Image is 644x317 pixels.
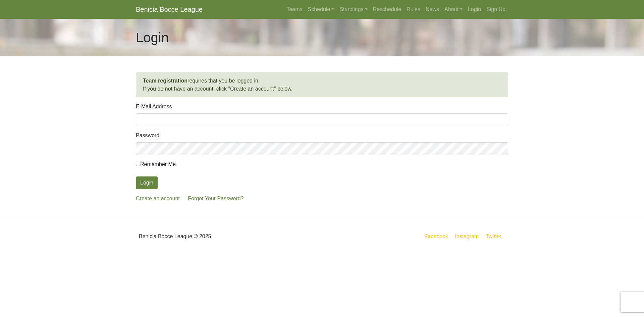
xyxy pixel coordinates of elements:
h1: Login [136,30,169,46]
a: Twitter [484,232,507,241]
a: Schedule [305,3,337,16]
strong: Team registration [143,78,187,84]
label: E-Mail Address [136,103,172,111]
a: Login [465,3,484,16]
label: Password [136,131,159,140]
a: Reschedule [370,3,404,16]
a: Create an account [136,196,180,201]
div: requires that you be logged in. If you do not have an account, click "Create an account" below. [136,72,508,97]
a: About [442,3,465,16]
a: Sign Up [484,3,508,16]
a: Benicia Bocce League [136,3,203,16]
label: Remember Me [136,160,176,168]
button: Login [136,176,158,189]
input: Remember Me [136,162,140,166]
a: Standings [337,3,370,16]
a: Instagram [453,232,480,241]
div: Benicia Bocce League © 2025 [131,224,322,249]
a: Facebook [423,232,449,241]
a: Rules [404,3,423,16]
a: News [423,3,442,16]
a: Teams [284,3,305,16]
a: Forgot Your Password? [188,196,244,201]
